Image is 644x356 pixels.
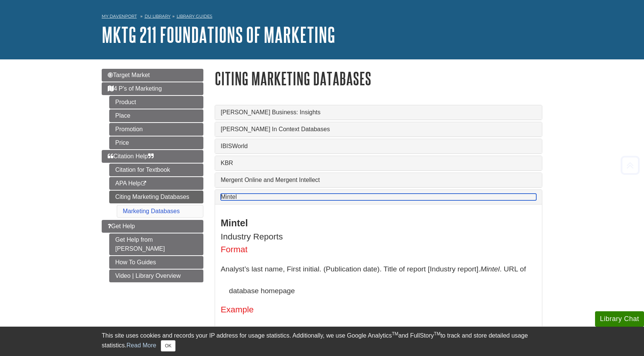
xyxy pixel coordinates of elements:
[102,69,203,282] div: Guide Page Menu
[109,256,203,269] a: How To Guides
[108,153,154,159] span: Citation Help
[483,325,502,333] i: Mintel
[102,23,335,46] a: MKTG 211 Foundations of Marketing
[145,14,171,19] a: DU Library
[595,311,644,327] button: Library Chat
[102,220,203,233] a: Get Help
[221,258,536,301] p: Analyst’s last name, First initial. (Publication date). Title of report [Industry report]. . URL ...
[108,85,162,92] span: 4 P's of Marketing
[109,123,203,136] a: Promotion
[123,208,180,214] a: Marketing Databases
[221,305,536,315] h4: Example
[109,164,203,176] a: Citation for Textbook
[215,69,542,88] h1: Citing Marketing Databases
[102,11,542,23] nav: breadcrumb
[102,150,203,163] a: Citation Help
[109,136,203,149] a: Price
[108,223,135,229] span: Get Help
[127,342,156,348] a: Read More
[102,82,203,95] a: 4 P's of Marketing
[221,143,536,150] a: IBISWorld
[221,109,536,116] a: [PERSON_NAME] Business: Insights
[109,233,203,255] a: Get Help from [PERSON_NAME]
[109,270,203,282] a: Video | Library Overview
[177,14,212,19] a: Library Guides
[108,72,150,78] span: Target Market
[221,232,536,242] h4: Industry Reports
[109,96,203,109] a: Product
[221,177,536,183] a: Mergent Online and Mergent Intellect
[109,191,203,203] a: Citing Marketing Databases
[102,13,137,20] a: My Davenport
[221,194,536,200] a: Mintel
[140,181,147,186] i: This link opens in a new window
[392,331,398,336] sup: TM
[221,160,536,167] a: KBR
[434,331,440,336] sup: TM
[618,160,642,170] a: Back to Top
[102,69,203,82] a: Target Market
[481,265,500,273] i: Mintel
[161,340,175,351] button: Close
[109,177,203,190] a: APA Help
[102,331,542,351] div: This site uses cookies and records your IP address for usage statistics. Additionally, we use Goo...
[221,245,536,255] h4: Format
[221,218,248,228] strong: Mintel
[109,109,203,122] a: Place
[221,126,536,133] a: [PERSON_NAME] In Context Databases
